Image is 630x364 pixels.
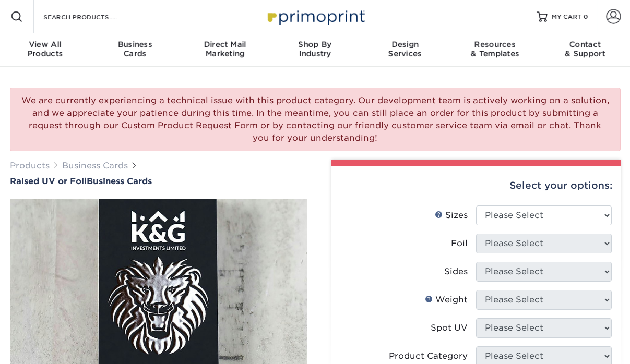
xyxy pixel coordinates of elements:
span: Business [90,40,180,49]
div: Services [360,40,450,58]
span: Contact [540,40,630,49]
input: SEARCH PRODUCTS..... [42,10,144,23]
a: DesignServices [360,33,450,67]
span: Shop By [270,40,360,49]
div: Weight [425,294,468,306]
span: Raised UV or Foil [10,176,87,186]
div: We are currently experiencing a technical issue with this product category. Our development team ... [10,88,621,151]
div: Cards [90,40,180,58]
div: Product Category [389,350,468,362]
span: MY CART [552,13,581,21]
span: Direct Mail [180,40,270,49]
div: Select your options: [340,166,612,205]
div: & Templates [450,40,540,58]
a: Products [10,161,50,171]
div: Foil [451,237,468,250]
h1: Business Cards [10,176,307,186]
div: Spot UV [431,322,468,334]
div: Marketing [180,40,270,58]
a: Contact& Support [540,33,630,67]
a: Direct MailMarketing [180,33,270,67]
span: 0 [584,13,588,20]
div: Industry [270,40,360,58]
span: Design [360,40,450,49]
div: Sides [444,265,468,278]
span: Resources [450,40,540,49]
a: Shop ByIndustry [270,33,360,67]
a: Raised UV or FoilBusiness Cards [10,176,307,186]
div: & Support [540,40,630,58]
div: Sizes [435,209,468,222]
a: Business Cards [62,161,128,171]
img: Primoprint [263,5,367,28]
a: BusinessCards [90,33,180,67]
a: Resources& Templates [450,33,540,67]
